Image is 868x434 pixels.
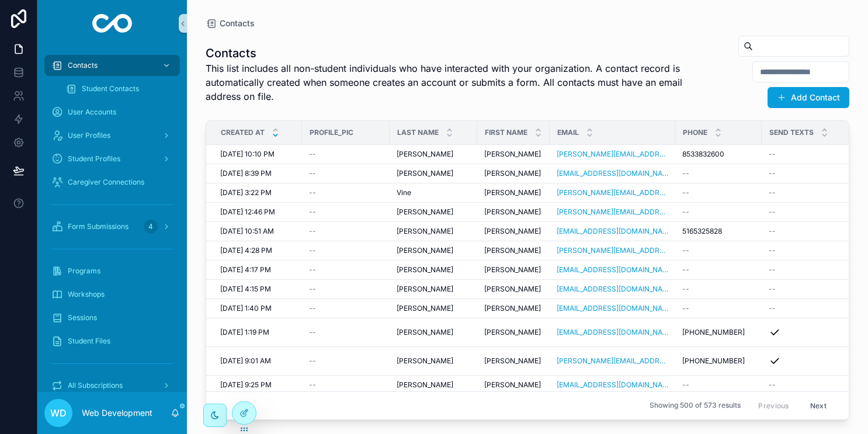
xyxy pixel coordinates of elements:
a: -- [309,304,383,313]
span: [PERSON_NAME] [484,169,541,178]
a: [PERSON_NAME][EMAIL_ADDRESS][PERSON_NAME][DOMAIN_NAME] [557,207,668,217]
a: [PERSON_NAME] [484,150,543,159]
a: Programs [44,261,180,282]
span: [DATE] 9:01 AM [220,356,271,366]
img: App logo [92,14,133,33]
span: [DATE] 4:15 PM [220,284,271,294]
span: -- [769,150,776,159]
a: [EMAIL_ADDRESS][DOMAIN_NAME] [557,265,668,275]
span: -- [769,380,776,390]
a: -- [309,380,383,390]
span: Workshops [68,290,105,299]
span: -- [682,188,689,197]
span: Student Profiles [68,154,120,164]
span: -- [309,328,316,337]
a: -- [682,246,755,255]
a: -- [309,227,383,236]
a: [DATE] 8:39 PM [220,169,295,178]
span: [PERSON_NAME] [484,207,541,217]
a: [PERSON_NAME][EMAIL_ADDRESS][PERSON_NAME][DOMAIN_NAME] [557,356,668,366]
a: Contacts [44,55,180,76]
span: [DATE] 12:46 PM [220,207,275,217]
span: Student Files [68,336,110,346]
span: Sessions [68,313,97,322]
a: [PERSON_NAME] [484,207,543,217]
span: Programs [68,266,100,276]
a: [PERSON_NAME][EMAIL_ADDRESS][DOMAIN_NAME] [557,188,668,197]
span: [PERSON_NAME] [484,150,541,159]
span: -- [682,380,689,390]
span: [PERSON_NAME] [484,227,541,236]
a: [PERSON_NAME] [484,356,543,366]
span: [PERSON_NAME] [484,356,541,366]
span: [PERSON_NAME] [397,265,453,275]
span: -- [309,188,316,197]
a: Student Profiles [44,148,180,169]
a: [PERSON_NAME] [484,169,543,178]
span: [DATE] 10:10 PM [220,150,275,159]
span: Form Submissions [68,222,129,231]
span: -- [682,169,689,178]
a: [DATE] 10:51 AM [220,227,295,236]
a: -- [769,304,860,313]
span: [PERSON_NAME] [484,380,541,390]
span: [PHONE_NUMBER] [682,328,745,337]
span: Phone [683,128,707,137]
span: -- [309,380,316,390]
span: -- [769,207,776,217]
span: [PERSON_NAME] [484,246,541,255]
a: -- [682,265,755,275]
a: -- [769,150,860,159]
span: [PERSON_NAME] [397,169,453,178]
a: -- [309,150,383,159]
span: -- [309,246,316,255]
span: [DATE] 4:17 PM [220,265,271,275]
span: [PERSON_NAME] [397,380,453,390]
a: All Subscriptions [44,375,180,396]
span: Profile_pic [310,128,353,137]
a: -- [769,284,860,294]
span: [PERSON_NAME] [484,188,541,197]
a: -- [769,380,860,390]
span: User Profiles [68,131,110,140]
span: This list includes all non-student individuals who have interacted with your organization. A cont... [206,61,697,103]
a: -- [309,188,383,197]
a: -- [769,169,860,178]
a: [DATE] 1:19 PM [220,328,295,337]
span: [PERSON_NAME] [397,304,453,313]
a: [PERSON_NAME] [397,246,470,255]
a: -- [682,169,755,178]
a: -- [769,227,860,236]
a: [DATE] 4:17 PM [220,265,295,275]
a: Sessions [44,307,180,328]
div: 4 [144,220,158,234]
span: [PERSON_NAME] [484,304,541,313]
a: 8533832600 [682,150,755,159]
span: [PERSON_NAME] [397,356,453,366]
a: [EMAIL_ADDRESS][DOMAIN_NAME] [557,304,668,313]
span: -- [309,304,316,313]
span: [DATE] 9:25 PM [220,380,272,390]
a: Form Submissions4 [44,216,180,237]
a: -- [309,284,383,294]
span: [PERSON_NAME] [397,227,453,236]
span: -- [309,265,316,275]
span: User Accounts [68,107,116,117]
a: [DATE] 1:40 PM [220,304,295,313]
h1: Contacts [206,45,697,61]
a: Caregiver Connections [44,172,180,193]
a: [PERSON_NAME] [484,380,543,390]
a: [EMAIL_ADDRESS][DOMAIN_NAME] [557,227,668,236]
span: -- [769,169,776,178]
span: Contacts [68,61,98,70]
a: [EMAIL_ADDRESS][DOMAIN_NAME] [557,284,668,294]
a: [PERSON_NAME][EMAIL_ADDRESS][PERSON_NAME][DOMAIN_NAME] [557,150,668,159]
span: [PERSON_NAME] [397,246,453,255]
a: [PERSON_NAME] [397,304,470,313]
a: [PERSON_NAME] [484,188,543,197]
a: [PERSON_NAME] [484,304,543,313]
span: Send Texts [769,128,814,137]
span: -- [309,284,316,294]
